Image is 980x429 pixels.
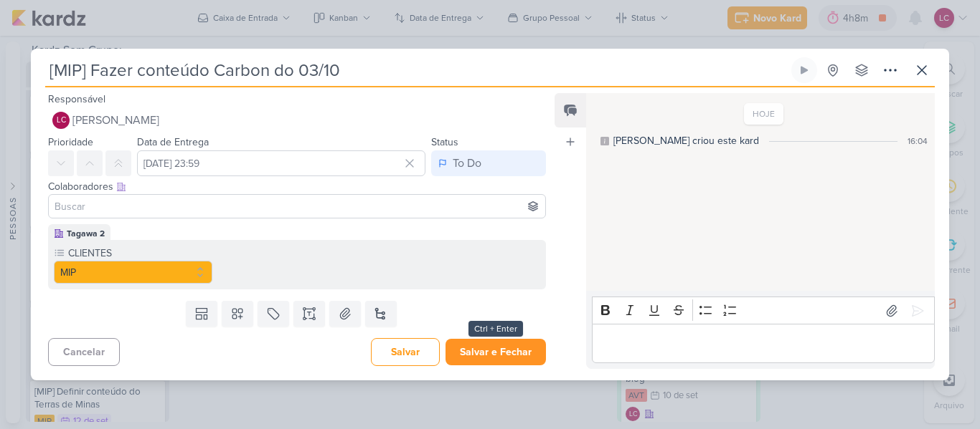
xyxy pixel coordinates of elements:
[57,117,66,125] p: LC
[592,297,935,324] div: Editor toolbar
[431,150,546,176] button: To Do
[908,135,928,148] div: 16:04
[48,93,105,105] label: Responsável
[798,64,810,76] div: Ligar relógio
[48,179,546,194] div: Colaboradores
[468,321,523,337] div: Ctrl + Enter
[45,57,788,83] input: Kard Sem Título
[48,338,120,366] button: Cancelar
[137,136,209,148] label: Data de Entrega
[137,150,425,176] input: Select a date
[446,339,546,365] button: Salvar e Fechar
[72,112,159,129] span: [PERSON_NAME]
[54,261,212,284] button: MIP
[453,155,481,172] div: To Do
[67,246,212,261] label: CLIENTES
[48,107,546,133] button: LC [PERSON_NAME]
[52,112,70,129] div: Laís Costa
[371,338,440,366] button: Salvar
[67,227,105,240] div: Tagawa 2
[431,136,458,148] label: Status
[592,324,935,363] div: Editor editing area: main
[52,198,542,215] input: Buscar
[48,136,93,148] label: Prioridade
[613,133,759,148] div: [PERSON_NAME] criou este kard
